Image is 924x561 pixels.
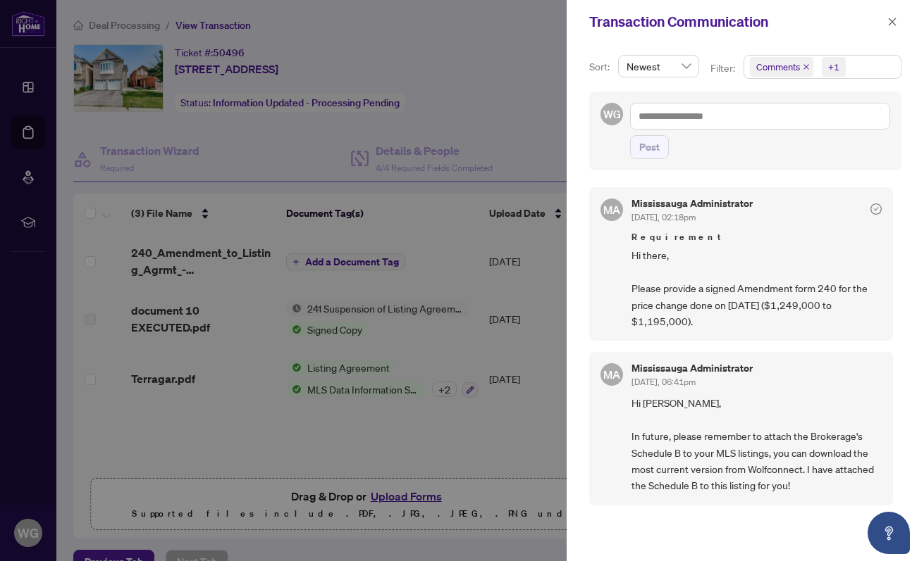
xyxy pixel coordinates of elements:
[627,56,691,77] span: Newest
[632,395,882,493] span: Hi [PERSON_NAME], In future, please remember to attach the Brokerage's Schedule B to your MLS lis...
[603,201,620,218] span: MA
[589,11,883,32] div: Transaction Communication
[887,17,897,27] span: close
[710,61,737,76] p: Filter:
[632,230,882,244] span: Requirement
[630,135,669,159] button: Post
[632,212,696,222] span: [DATE], 02:18pm
[632,198,753,208] h5: Mississauga Administrator
[756,60,800,74] span: Comments
[803,63,810,70] span: close
[870,203,882,215] span: check-circle
[828,60,839,74] div: +1
[750,57,813,77] span: Comments
[589,59,612,75] p: Sort:
[603,106,621,122] span: WG
[868,512,910,554] button: Open asap
[632,247,882,329] span: Hi there, Please provide a signed Amendment form 240 for the price change done on [DATE] ($1,249,...
[632,363,753,373] h5: Mississauga Administrator
[603,366,620,383] span: MA
[632,377,696,387] span: [DATE], 06:41pm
